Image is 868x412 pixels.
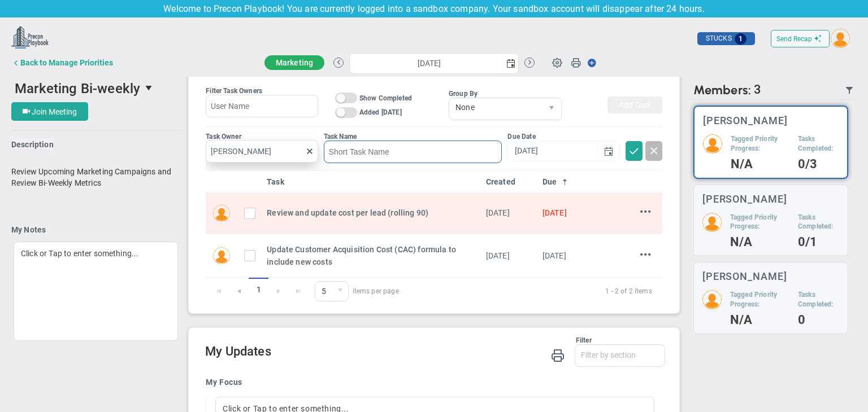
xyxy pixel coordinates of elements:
[486,249,533,262] div: Wed Sep 03 2025 23:32:50 GMT+0530 (India Standard Time)
[213,247,230,264] img: Miguel Cabrera
[205,336,592,344] div: Filter
[11,26,49,49] img: precon-playbook-horizontal.png
[730,290,789,309] h5: Tagged Priority Progress:
[703,115,788,126] h3: [PERSON_NAME]
[546,51,568,73] span: Huddle Settings
[735,33,747,45] span: 1
[413,284,652,298] span: 1 - 2 of 2 items
[703,134,722,154] img: 64089.Person.photo
[798,213,839,232] h5: Tasks Completed:
[205,344,665,361] h2: My Updates
[507,133,619,141] div: Due Date
[249,278,268,302] span: 1
[267,207,477,219] div: Review and update cost per lead (rolling 90)
[276,58,313,67] span: Marketing
[206,95,318,117] input: User Name
[831,29,850,48] img: 64089.Person.photo
[206,140,318,163] input: Search Team Members
[32,107,77,116] span: Join Meeting
[206,133,318,141] div: Task Owner
[449,98,542,117] span: None
[575,345,665,365] input: Filter by section
[11,166,180,189] p: Review Upcoming Marketing Campaigns and Review Bi-Weekly Metrics
[11,140,54,149] span: Description
[14,242,178,341] div: Click or Tap to enter something...
[798,159,839,169] h4: 0/3
[697,32,755,45] div: STUCKS
[332,282,348,301] span: select
[11,225,180,235] h4: My Notes
[798,290,839,309] h5: Tasks Completed:
[315,282,332,301] span: 5
[206,377,242,387] h4: My Focus
[359,108,402,116] span: Added [DATE]
[315,281,399,301] span: items per page
[776,35,812,43] span: Send Recap
[798,134,839,154] h5: Tasks Completed:
[798,237,839,247] h4: 0/1
[502,54,518,73] span: select
[702,213,722,232] img: 209327.Person.photo
[11,102,88,121] button: Join Meeting
[486,207,533,219] div: Wed Aug 20 2025 23:32:50 GMT+0530 (India Standard Time)
[771,30,830,47] button: Send Recap
[542,177,590,186] a: Due
[798,315,839,325] h4: 0
[140,78,159,98] span: select
[845,86,854,95] span: Filter Updated Members
[15,81,140,97] span: Marketing Bi-weekly
[11,51,113,74] button: Back to Manage Priorities
[267,243,477,269] div: Update Customer Acquisition Cost (CAC) formula to include new costs
[324,141,502,163] input: Short Task Name
[449,90,562,98] div: Group By
[213,205,230,222] img: Sudhir Dakshinamurthy
[315,281,349,301] span: 0
[730,315,789,325] h4: N/A
[730,237,789,247] h4: N/A
[20,58,113,67] div: Back to Manage Priorities
[267,177,476,186] a: Task
[702,194,787,204] h3: [PERSON_NAME]
[731,159,789,169] h4: N/A
[730,213,789,232] h5: Tagged Priority Progress:
[582,55,597,71] span: Action Button
[206,87,318,95] div: Filter Task Owners
[318,146,327,156] span: clear
[731,134,789,154] h5: Tagged Priority Progress:
[551,348,565,362] span: Print My Huddle Updates
[702,290,722,309] img: 209329.Person.photo
[542,251,566,260] span: [DATE]
[597,141,619,161] span: select
[542,208,567,217] span: [DATE]
[486,177,533,186] a: Created
[324,133,502,141] div: Task Name
[571,57,581,73] span: Print Huddle
[702,271,787,282] h3: [PERSON_NAME]
[693,82,751,98] span: Members:
[754,82,761,98] span: 3
[542,98,561,120] span: select
[359,94,412,102] span: Show Completed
